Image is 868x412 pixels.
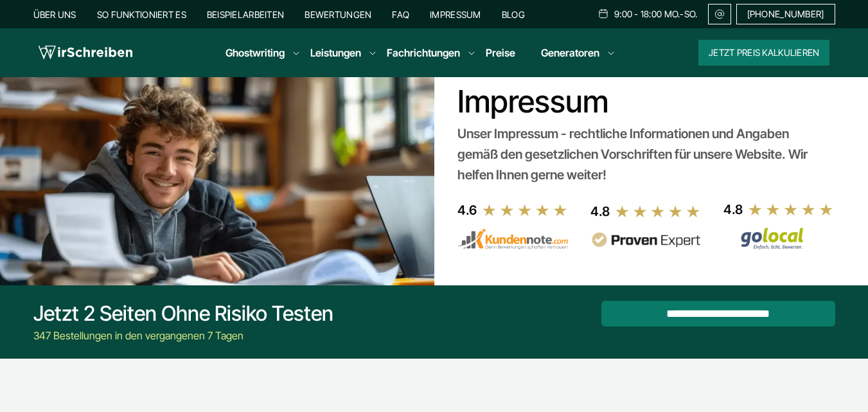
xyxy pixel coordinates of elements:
span: 9:00 - 18:00 Mo.-So. [614,9,698,19]
a: Impressum [430,9,481,20]
a: So funktioniert es [97,9,186,20]
a: Beispielarbeiten [207,9,284,20]
a: Blog [502,9,525,20]
div: 4.6 [457,200,477,220]
div: Unser Impressum - rechtliche Informationen und Angaben gemäß den gesetzlichen Vorschriften für un... [457,123,829,185]
a: Preise [486,46,515,59]
img: stars [482,203,568,217]
a: Generatoren [541,45,599,60]
img: stars [615,204,701,219]
img: Email [714,9,725,19]
span: [PHONE_NUMBER] [747,9,824,19]
a: Fachrichtungen [387,45,460,60]
img: logo wirschreiben [39,43,132,62]
img: stars [748,202,834,217]
img: provenexpert reviews [590,232,701,248]
a: FAQ [392,9,409,20]
a: Über uns [33,9,76,20]
div: Jetzt 2 Seiten ohne Risiko testen [33,301,333,327]
div: 347 Bestellungen in den vergangenen 7 Tagen [33,328,333,343]
a: [PHONE_NUMBER] [736,4,835,24]
h1: Impressum [457,84,829,120]
img: kundennote [457,228,568,250]
a: Bewertungen [305,9,371,20]
div: 4.8 [590,201,610,222]
img: Schedule [598,8,609,19]
button: Jetzt Preis kalkulieren [698,40,829,66]
a: Ghostwriting [226,45,285,60]
div: 4.8 [723,199,743,220]
a: Leistungen [310,45,361,60]
img: Wirschreiben Bewertungen [723,227,834,250]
